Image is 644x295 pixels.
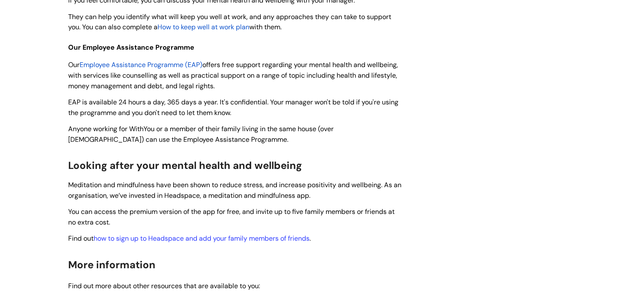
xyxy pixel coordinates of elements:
[68,60,398,90] span: offers free support regarding your mental health and wellbeing, with services like counselling as...
[68,124,334,144] span: Anyone working for WithYou or a member of their family living in the same house (over [DEMOGRAPHI...
[68,60,80,69] span: Our
[68,258,155,271] span: More information
[158,22,249,31] a: How to keep well at work plan
[68,159,302,172] span: Looking after your mental health and wellbeing
[68,234,311,243] span: Find out .
[249,22,282,31] span: with them.
[68,98,398,117] span: EAP is available 24 hours a day, 365 days a year. It's confidential. Your manager won't be told i...
[68,12,391,32] span: They can help you identify what will keep you well at work, and any approaches they can take to s...
[68,43,194,52] span: Our Employee Assistance Programme
[68,180,401,200] span: Meditation and mindfulness have been shown to reduce stress, and increase positivity and wellbein...
[94,234,310,243] a: how to sign up to Headspace and add your family members of friends
[68,207,395,227] span: You can access the premium version of the app for free, and invite up to five family members or f...
[68,281,260,290] span: Find out more about other resources that are available to you:
[80,60,202,69] a: Employee Assistance Programme (EAP)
